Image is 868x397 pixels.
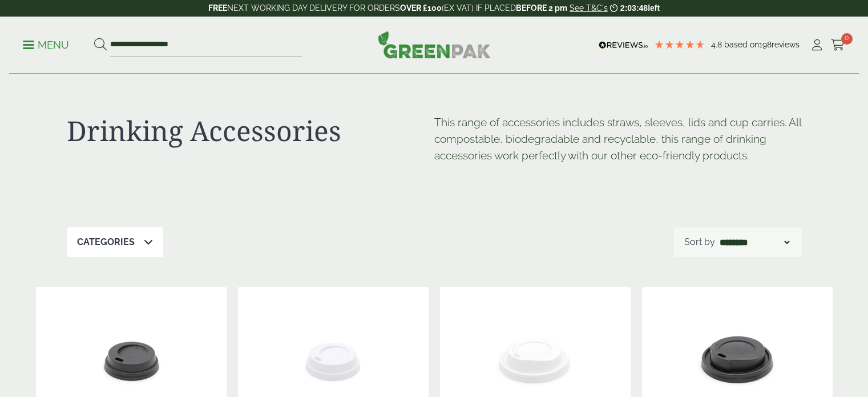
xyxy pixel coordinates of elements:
[810,39,824,51] i: My Account
[724,40,759,49] span: Based on
[841,33,853,45] span: 0
[772,40,800,49] span: reviews
[434,114,802,163] p: This range of accessories includes straws, sleeves, lids and cup carries. All compostable, biodeg...
[717,235,792,249] select: Shop order
[654,39,705,50] div: 4.79 Stars
[599,41,648,49] img: REVIEWS.io
[648,3,660,13] span: left
[378,31,491,58] img: GreenPak Supplies
[23,38,69,50] a: Menu
[400,3,442,13] strong: OVER £100
[67,114,434,147] h1: Drinking Accessories
[516,3,567,13] strong: BEFORE 2 pm
[831,37,845,54] a: 0
[620,3,648,13] span: 2:03:48
[684,235,715,249] p: Sort by
[77,235,135,249] p: Categories
[570,3,608,13] a: See T&C's
[831,39,845,51] i: Cart
[711,40,724,49] span: 4.8
[759,40,772,49] span: 198
[208,3,227,13] strong: FREE
[23,38,69,52] p: Menu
